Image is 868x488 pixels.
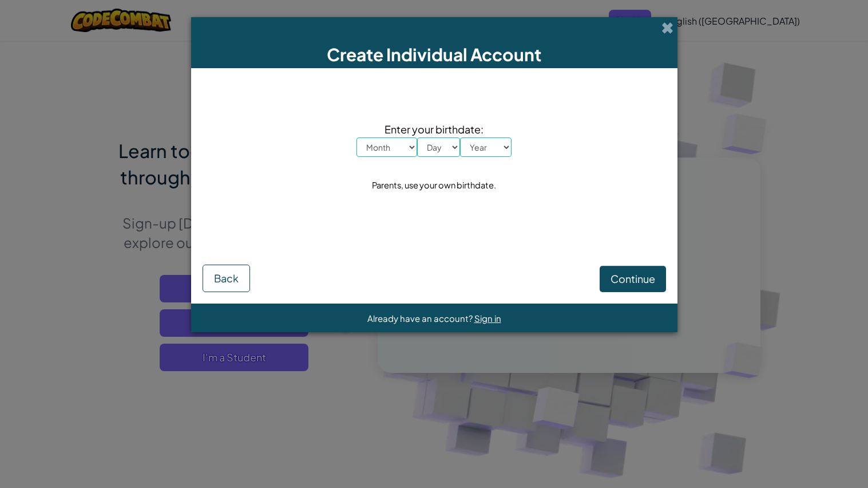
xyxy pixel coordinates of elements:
[367,313,474,324] span: Already have an account?
[600,266,666,292] button: Continue
[203,265,250,292] button: Back
[356,121,512,137] span: Enter your birthdate:
[327,44,541,65] span: Create Individual Account
[214,271,239,285] span: Back
[372,177,496,194] div: Parents, use your own birthdate.
[611,272,655,285] span: Continue
[474,313,501,324] a: Sign in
